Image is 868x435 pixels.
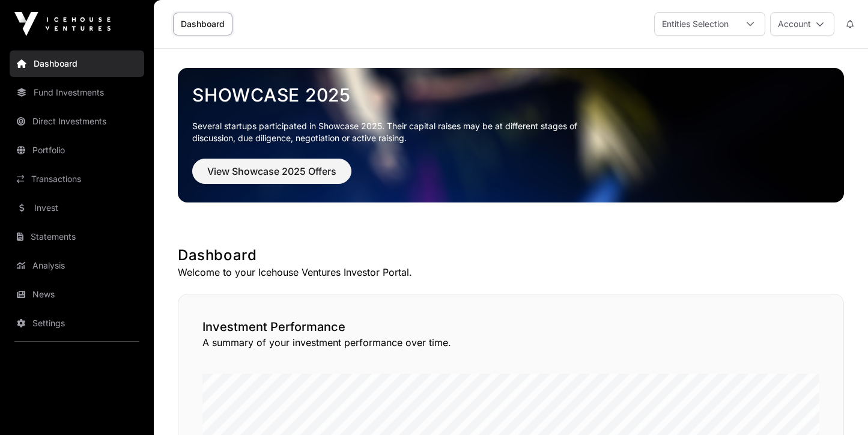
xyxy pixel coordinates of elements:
[655,13,736,35] div: Entities Selection
[10,50,144,77] a: Dashboard
[202,335,819,350] p: A summary of your investment performance over time.
[10,108,144,135] a: Direct Investments
[808,377,868,435] iframe: Chat Widget
[202,318,819,335] h2: Investment Performance
[207,164,336,178] span: View Showcase 2025 Offers
[192,159,351,184] button: View Showcase 2025 Offers
[10,224,144,250] a: Statements
[173,13,232,35] a: Dashboard
[178,265,844,279] p: Welcome to your Icehouse Ventures Investor Portal.
[10,79,144,106] a: Fund Investments
[178,68,844,202] img: Showcase 2025
[10,310,144,336] a: Settings
[10,166,144,192] a: Transactions
[10,195,144,221] a: Invest
[192,171,351,183] a: View Showcase 2025 Offers
[10,137,144,163] a: Portfolio
[770,12,834,36] button: Account
[192,120,596,144] p: Several startups participated in Showcase 2025. Their capital raises may be at different stages o...
[10,252,144,279] a: Analysis
[178,246,844,265] h1: Dashboard
[10,281,144,308] a: News
[192,84,830,106] a: Showcase 2025
[14,12,111,36] img: Icehouse Ventures Logo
